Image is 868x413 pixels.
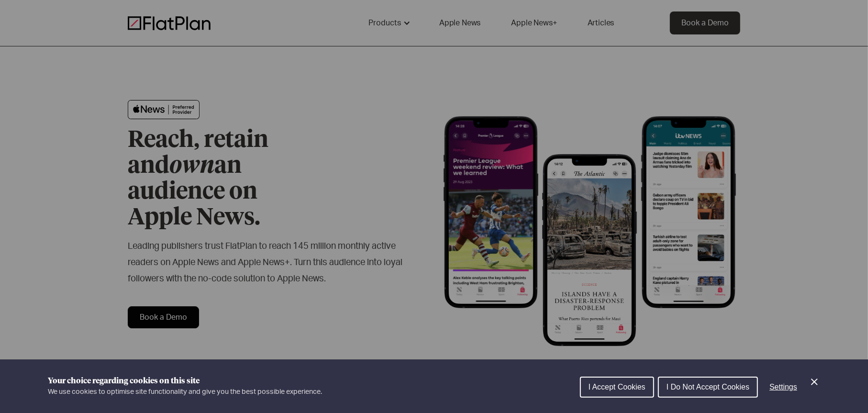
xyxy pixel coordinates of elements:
h1: Your choice regarding cookies on this site [48,375,322,387]
button: I Do Not Accept Cookies [658,377,758,398]
p: We use cookies to optimise site functionality and give you the best possible experience. [48,387,322,397]
button: Settings [762,378,805,397]
button: I Accept Cookies [580,377,654,398]
span: Settings [769,383,797,391]
span: I Do Not Accept Cookies [667,383,749,391]
span: I Accept Cookies [589,383,645,391]
button: Close Cookie Control [809,376,820,388]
